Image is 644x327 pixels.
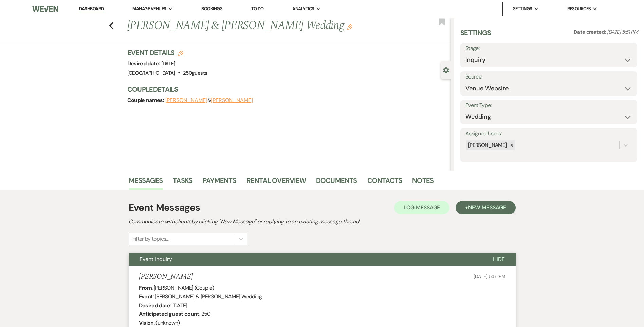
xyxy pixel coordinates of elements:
[468,204,506,211] span: New Message
[140,256,172,263] span: Event Inquiry
[165,97,253,104] span: &
[183,70,207,76] span: 250 guests
[456,201,515,214] button: +New Message
[32,2,58,16] img: Weven Logo
[466,140,508,150] div: [PERSON_NAME]
[465,44,632,53] label: Stage:
[474,273,505,279] span: [DATE] 5:51 PM
[482,253,516,266] button: Hide
[460,28,491,43] h3: Settings
[211,98,253,103] button: [PERSON_NAME]
[367,175,402,190] a: Contacts
[127,70,175,76] span: [GEOGRAPHIC_DATA]
[127,97,165,104] span: Couple names:
[465,129,632,139] label: Assigned Users:
[132,235,169,243] div: Filter by topics...
[404,204,440,211] span: Log Message
[607,29,638,35] span: [DATE] 5:51 PM
[567,5,591,12] span: Resources
[79,6,104,12] a: Dashboard
[139,319,154,326] b: Vision
[161,60,176,67] span: [DATE]
[139,310,199,317] b: Anticipated guest count
[129,253,482,266] button: Event Inquiry
[129,175,163,190] a: Messages
[132,5,166,12] span: Manage Venues
[251,6,264,12] a: To Do
[127,60,161,67] span: Desired date:
[127,85,444,94] h3: Couple Details
[316,175,357,190] a: Documents
[173,175,192,190] a: Tasks
[465,72,632,82] label: Source:
[139,302,170,309] b: Desired date
[203,175,236,190] a: Payments
[443,67,449,73] button: Close lead details
[129,218,516,226] h2: Communicate with clients by clicking "New Message" or replying to an existing message thread.
[513,5,532,12] span: Settings
[127,18,384,34] h1: [PERSON_NAME] & [PERSON_NAME] Wedding
[574,29,607,35] span: Date created:
[246,175,306,190] a: Rental Overview
[165,98,207,103] button: [PERSON_NAME]
[201,6,222,12] a: Bookings
[292,5,314,12] span: Analytics
[139,284,152,291] b: From
[394,201,449,214] button: Log Message
[139,273,193,281] h5: [PERSON_NAME]
[493,256,505,263] span: Hide
[465,101,632,110] label: Event Type:
[347,24,352,30] button: Edit
[412,175,434,190] a: Notes
[127,48,207,57] h3: Event Details
[129,201,200,215] h1: Event Messages
[139,293,153,300] b: Event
